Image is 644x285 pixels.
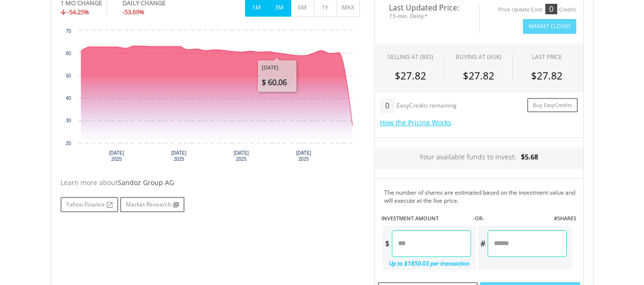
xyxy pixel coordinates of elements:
[463,69,494,82] span: $27.82
[382,4,472,11] span: Last Updated Price:
[120,197,184,212] a: Market Research
[456,53,501,61] span: BUYING AT (ASK)
[65,73,71,79] text: 50
[397,102,457,110] div: EasyCredits remaining
[67,8,89,16] span: -54.25%
[388,53,433,61] div: SELLING AT (BID)
[545,4,557,14] div: 0
[381,215,439,222] label: INVESTMENT AMOUNT
[382,257,471,270] div: Up to $1850.03 per transaction
[65,96,71,101] text: 40
[65,141,71,146] text: 20
[65,118,71,123] text: 30
[523,19,576,34] button: Market Closed
[380,118,451,127] a: How the Pricing Works
[527,98,578,113] a: Buy EasyCredits
[123,8,144,16] span: -53.69%
[384,188,580,205] div: The number of shares are estimated based on the investment value and will execute at the live price.
[61,197,118,212] a: Yahoo Finance
[61,178,360,187] div: Learn more about
[531,69,562,82] span: $27.82
[171,150,186,162] text: [DATE] 2025
[521,152,538,161] span: $5.68
[380,98,395,113] div: 0
[375,147,583,169] div: Your available funds to invest:
[118,178,174,187] span: Sandoz Group AG
[65,29,71,34] text: 70
[61,26,360,168] svg: Interactive chart
[65,51,71,56] text: 60
[554,215,576,222] label: #SHARES
[382,11,472,20] span: 15-min. Delay*
[478,230,488,257] div: #
[395,69,426,82] span: $27.82
[61,26,360,168] div: Chart. Highcharts interactive chart.
[532,53,562,61] div: LAST PRICE
[473,215,484,222] label: -OR-
[559,6,576,13] div: Credits
[382,230,392,257] div: $
[109,150,124,162] text: [DATE] 2025
[296,150,311,162] text: [DATE] 2025
[234,150,249,162] text: [DATE] 2025
[498,6,543,13] div: Price Update Cost:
